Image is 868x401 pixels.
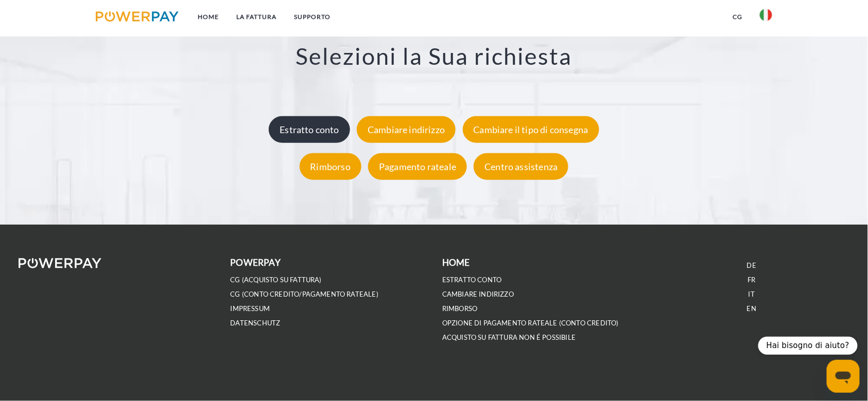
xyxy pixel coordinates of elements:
[471,161,571,172] a: Centro assistenza
[474,153,568,180] div: Centro assistenza
[231,290,378,299] a: CG (Conto Credito/Pagamento rateale)
[442,276,502,284] a: ESTRATTO CONTO
[463,116,599,143] div: Cambiare il tipo di consegna
[442,319,619,327] a: OPZIONE DI PAGAMENTO RATEALE (Conto Credito)
[827,360,860,393] iframe: Pulsante per aprire la finestra di messaggistica, conversazione in corso
[442,333,576,342] a: ACQUISTO SU FATTURA NON É POSSIBILE
[442,257,470,268] b: Home
[357,116,456,143] div: Cambiare indirizzo
[96,11,179,22] img: logo-powerpay.svg
[460,124,602,135] a: Cambiare il tipo di consegna
[231,257,281,268] b: POWERPAY
[366,161,470,172] a: Pagamento rateale
[228,8,286,26] a: LA FATTURA
[354,124,458,135] a: Cambiare indirizzo
[286,8,340,26] a: Supporto
[231,304,270,313] a: IMPRESSUM
[266,124,353,135] a: Estratto conto
[231,319,281,327] a: DATENSCHUTZ
[748,276,756,284] a: FR
[56,41,811,70] h3: Selezioni la Sua richiesta
[747,261,756,270] a: DE
[749,290,755,299] a: IT
[368,153,467,180] div: Pagamento rateale
[442,304,477,313] a: RIMBORSO
[760,9,772,21] img: it
[297,161,364,172] a: Rimborso
[189,8,228,26] a: Home
[724,8,751,26] a: CG
[300,153,361,180] div: Rimborso
[231,276,322,284] a: CG (Acquisto su fattura)
[747,304,756,313] a: EN
[758,337,858,355] div: Hai bisogno di aiuto?
[269,116,350,143] div: Estratto conto
[442,290,514,299] a: CAMBIARE INDIRIZZO
[19,258,101,268] img: logo-powerpay-white.svg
